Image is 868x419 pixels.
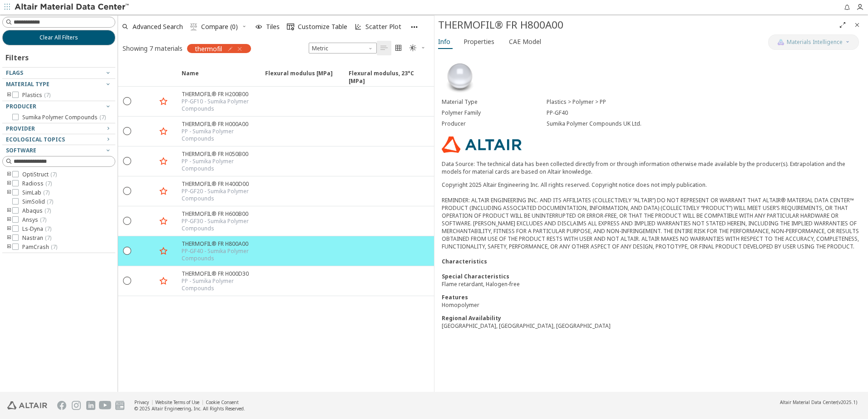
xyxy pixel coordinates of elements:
i:  [287,23,294,30]
div: PP-GF10 - Sumika Polymer Compounds [182,98,260,112]
div: THERMOFIL® FR H000D30 [182,270,260,278]
button: Ecological Topics [2,134,115,145]
div: PP - Sumika Polymer Compounds [182,278,260,292]
div: PP-GF30 - Sumika Polymer Compounds [182,218,260,232]
span: Abaqus [22,207,51,214]
div: Flame retardant, Halogen-free [442,280,861,288]
img: Material Type Image [442,58,478,95]
button: Software [2,145,115,156]
div: THERMOFIL® FR H400D00 [182,180,260,188]
span: CAE Model [509,34,541,49]
span: Clear All Filters [39,34,78,41]
span: Tiles [266,24,280,30]
a: Privacy [134,399,149,405]
span: ( 7 ) [43,189,49,196]
div: Special Characteristics [442,273,861,280]
div: PP - Sumika Polymer Compounds [182,158,260,172]
div: THERMOFIL® FR H800A00 [438,18,835,32]
div: Showing 7 materials [123,44,182,53]
button: Tile View [391,41,406,55]
span: Scatter Plot [365,24,401,30]
span: ( 7 ) [50,171,57,178]
span: Info [438,34,450,49]
div: Features [442,293,861,301]
div: Producer [442,120,547,127]
button: Flags [2,68,115,78]
div: Material Type [442,98,547,106]
i: toogle group [6,244,12,251]
span: Ls-Dyna [22,225,51,233]
button: Material Type [2,79,115,90]
span: Nastran [22,234,51,242]
button: Close [850,18,864,32]
span: Provider [6,125,35,132]
span: ( 7 ) [51,243,57,251]
i: toogle group [6,189,12,196]
span: Customize Table [298,24,347,30]
i: toogle group [6,216,12,224]
button: Producer [2,101,115,112]
div: THERMOFIL® FR H000A00 [182,120,260,128]
span: Flexural modulus [MPa] [265,69,333,86]
span: Sumika Polymer Compounds [22,114,106,121]
span: Flexural modulus, 23°C [MPa] [349,69,427,86]
div: (v2025.1) [780,399,857,405]
div: Regional Availability [442,314,861,322]
span: Name [182,69,199,86]
i:  [380,44,388,52]
span: ( 7 ) [45,225,51,233]
div: Homopolymer [442,301,861,309]
button: Favorite [156,94,171,109]
div: Filters [2,45,33,67]
div: THERMOFIL® FR H600B00 [182,210,260,218]
span: Altair Material Data Center [780,399,837,405]
div: Characteristics [442,258,861,265]
img: Logo - Provider [442,136,522,153]
button: Full Screen [835,18,850,32]
span: SimLab [22,189,49,196]
i:  [409,44,417,52]
i: toogle group [6,180,12,187]
span: ( 7 ) [45,180,52,187]
img: Altair Material Data Center [15,3,130,12]
div: [GEOGRAPHIC_DATA], [GEOGRAPHIC_DATA], [GEOGRAPHIC_DATA] [442,322,861,330]
i: toogle group [6,92,12,99]
div: PP-GF40 - Sumika Polymer Compounds [182,248,260,262]
span: Material Type [6,80,49,88]
span: ( 7 ) [44,207,51,214]
div: THERMOFIL® FR H800A00 [182,240,260,248]
span: Ecological Topics [6,136,65,143]
span: ( 7 ) [45,234,51,242]
div: THERMOFIL® FR H050B00 [182,150,260,158]
span: Plastics [22,92,50,99]
i:  [190,23,197,30]
span: Expand [136,69,156,86]
a: Cookie Consent [206,399,239,405]
button: Favorite [156,274,171,288]
span: ( 7 ) [47,198,53,205]
button: Provider [2,123,115,134]
span: Materials Intelligence [787,39,843,46]
span: Radioss [22,180,52,187]
button: Favorite [156,124,171,139]
button: AI CopilotMaterials Intelligence [768,34,859,50]
div: PP-GF20 - Sumika Polymer Compounds [182,188,260,202]
span: ( 7 ) [44,91,50,99]
button: Favorite [156,214,171,229]
span: Flags [6,69,23,77]
button: Theme [406,41,429,55]
span: Ansys [22,216,46,224]
div: Copyright 2025 Altair Engineering Inc. All rights reserved. Copyright notice does not imply publi... [442,181,861,250]
span: PamCrash [22,244,57,251]
i:  [395,44,402,52]
div: PP - Sumika Polymer Compounds [182,128,260,142]
span: Compare (0) [201,24,238,30]
img: AI Copilot [777,39,784,46]
div: Polymer Family [442,109,547,117]
div: © 2025 Altair Engineering, Inc. All Rights Reserved. [134,405,245,412]
span: thermofil [195,44,222,53]
span: Metric [309,43,377,54]
span: OptiStruct [22,171,57,178]
div: Plastics > Polymer > PP [547,98,861,106]
span: Flexural modulus [MPa] [260,69,343,86]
